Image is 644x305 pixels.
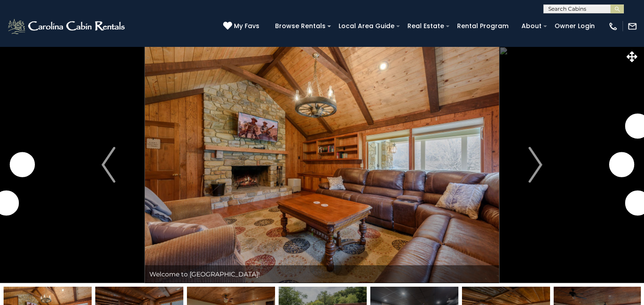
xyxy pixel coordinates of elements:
[271,19,330,33] a: Browse Rentals
[529,147,542,183] img: arrow
[234,21,259,31] span: My Favs
[550,19,599,33] a: Owner Login
[102,147,115,183] img: arrow
[72,46,145,283] button: Previous
[334,19,399,33] a: Local Area Guide
[627,21,637,31] img: mail-regular-white.png
[403,19,449,33] a: Real Estate
[145,265,499,283] div: Welcome to [GEOGRAPHIC_DATA]!
[499,46,572,283] button: Next
[223,21,262,31] a: My Favs
[7,17,127,35] img: White-1-2.png
[517,19,546,33] a: About
[608,21,618,31] img: phone-regular-white.png
[453,19,513,33] a: Rental Program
